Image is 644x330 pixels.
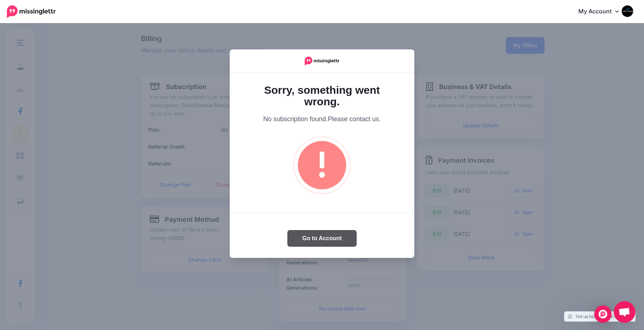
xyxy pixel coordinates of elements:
[305,57,339,65] img: Logo
[288,230,356,246] button: Go to Account
[614,301,635,323] a: Open chat
[328,115,381,123] span: Please contact us.
[7,5,56,18] img: Missinglettr
[247,84,397,107] p: Sorry, something went wrong.
[263,115,328,123] span: No subscription found.
[571,3,633,21] a: My Account
[564,312,635,321] a: Tell us how we can improve
[594,305,612,323] div: Open Intercom Messenger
